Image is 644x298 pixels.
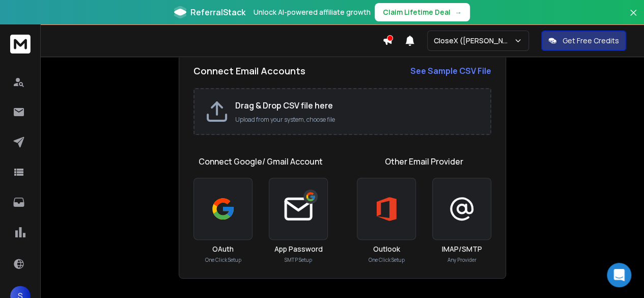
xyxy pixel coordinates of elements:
h2: Drag & Drop CSV file here [235,99,480,112]
p: Unlock AI-powered affiliate growth [254,7,371,17]
p: Any Provider [447,256,477,264]
strong: See Sample CSV File [410,65,491,76]
p: SMTP Setup [285,256,312,264]
h1: Other Email Provider [385,155,463,168]
h3: IMAP/SMTP [442,244,482,254]
h1: Connect Google/ Gmail Account [199,155,323,168]
p: One Click Setup [369,256,405,264]
a: See Sample CSV File [410,65,491,77]
p: Get Free Credits [563,36,619,46]
button: Close banner [627,6,640,31]
span: ReferralStack [190,6,245,18]
p: One Click Setup [205,256,241,264]
h3: App Password [274,244,323,254]
p: CloseX ([PERSON_NAME]) [434,36,514,46]
span: → [455,7,462,17]
button: Claim Lifetime Deal→ [375,3,470,21]
h3: Outlook [373,244,400,254]
h2: Connect Email Accounts [193,64,305,78]
button: Get Free Credits [541,31,626,51]
div: Open Intercom Messenger [607,263,631,287]
p: Upload from your system, choose file [235,116,480,124]
h3: OAuth [212,244,234,254]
